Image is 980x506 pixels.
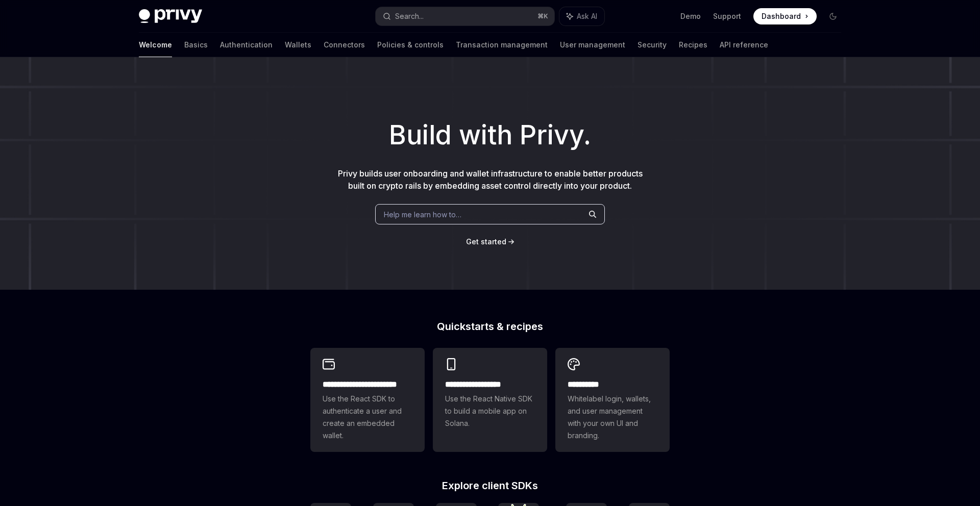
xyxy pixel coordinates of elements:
h2: Explore client SDKs [310,480,670,491]
a: Support [713,11,741,21]
a: Get started [466,237,506,247]
a: Policies & controls [377,33,444,57]
a: Welcome [139,33,172,57]
a: API reference [720,33,768,57]
button: Search...⌘K [376,7,554,26]
a: Recipes [679,33,707,57]
h1: Build with Privy. [16,115,964,155]
span: Dashboard [762,11,801,21]
span: Ask AI [577,11,597,21]
h2: Quickstarts & recipes [310,321,670,332]
span: ⌘ K [537,12,548,20]
button: Toggle dark mode [825,8,841,24]
a: User management [560,33,625,57]
a: Demo [680,11,701,21]
a: Authentication [220,33,273,57]
a: Connectors [324,33,365,57]
span: Get started [466,237,506,246]
a: Security [638,33,667,57]
a: **** **** **** ***Use the React Native SDK to build a mobile app on Solana. [433,348,547,452]
button: Ask AI [559,7,604,26]
a: Basics [184,33,208,57]
span: Use the React Native SDK to build a mobile app on Solana. [445,393,535,429]
span: Whitelabel login, wallets, and user management with your own UI and branding. [568,393,657,442]
span: Use the React SDK to authenticate a user and create an embedded wallet. [323,393,412,442]
div: Search... [395,10,424,22]
a: Transaction management [456,33,548,57]
a: Dashboard [753,8,817,24]
a: **** *****Whitelabel login, wallets, and user management with your own UI and branding. [555,348,670,452]
span: Help me learn how to… [384,209,461,220]
span: Privy builds user onboarding and wallet infrastructure to enable better products built on crypto ... [338,168,643,191]
a: Wallets [285,33,311,57]
img: dark logo [139,9,202,23]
